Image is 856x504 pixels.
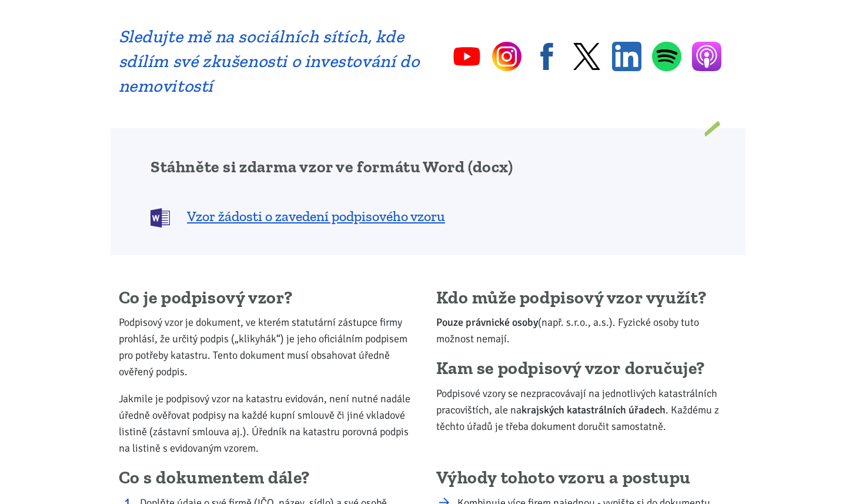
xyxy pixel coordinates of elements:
span: Vzor žádosti o zavedení podpisového vzoru [187,207,445,226]
a: Facebook [532,42,561,71]
h2: Co je podpisový vzor? [119,287,420,309]
p: Jakmile je podpisový vzor na katastru evidován, není nutné nadále úředně ověřovat podpisy na každ... [119,390,420,456]
a: YouTube [452,42,481,71]
img: DOCX (Word) [151,208,170,228]
h2: Stáhněte si zdarma vzor ve formátu Word (docx) [151,157,563,177]
a: Apple Podcasts [692,42,721,71]
h2: Sledujte mě na sociálních sítích, kde sdílím své zkušenosti o investování do nemovitostí [119,24,420,98]
p: Podpisové vzory se nezpracovávají na jednotlivých katastrálních pracovištích, ale na . Každému z ... [436,385,738,435]
b: krajských katastrálních úřadech [521,403,666,416]
a: Linkedin [612,42,641,71]
a: Twitter [572,42,601,71]
h2: Co s dokumentem dále? [119,467,420,489]
a: Instagram [492,42,521,71]
a: Vzor žádosti o zavedení podpisového vzoru [151,207,563,226]
p: (např. s.r.o., a.s.). Fyzické osoby tuto možnost nemají. [436,314,738,347]
b: Pouze právnické osoby [436,316,538,329]
p: Podpisový vzor je dokument, ve kterém statutární zástupce firmy prohlásí, že určitý podpis („klik... [119,314,420,380]
h2: Kdo může podpisový vzor využít? [436,287,738,309]
a: Spotify [652,41,681,72]
h2: Výhody tohoto vzoru a postupu [436,467,738,489]
h2: Kam se podpisový vzor doručuje? [436,358,738,380]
